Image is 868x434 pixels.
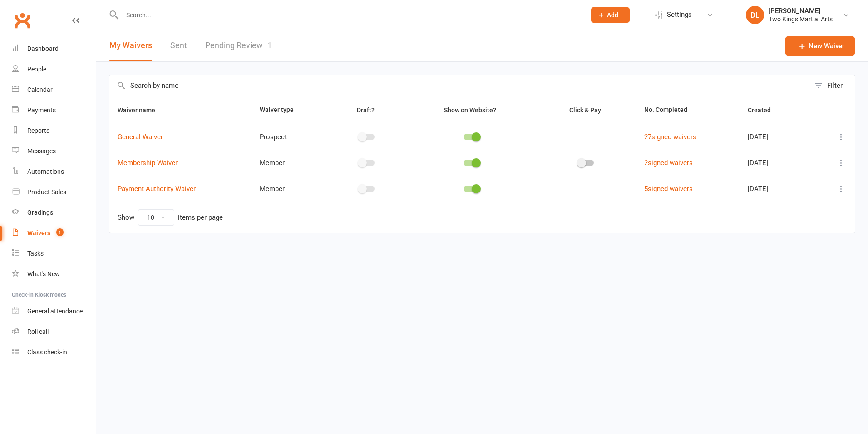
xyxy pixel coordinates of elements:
input: Search... [119,9,579,21]
a: Automations [12,161,96,182]
div: Gradings [27,209,53,216]
span: Created [748,106,781,114]
a: General attendance kiosk mode [12,301,96,322]
div: Payments [27,106,56,114]
div: items per page [178,214,223,222]
button: Created [748,105,781,116]
div: Filter [827,80,843,91]
a: Dashboard [12,39,96,59]
span: Waiver name [118,106,165,114]
th: Waiver type [252,96,327,124]
td: [DATE] [740,124,814,150]
a: Clubworx [11,9,34,32]
td: Prospect [252,124,327,150]
div: Dashboard [27,45,59,52]
a: Waivers 1 [12,223,96,243]
a: 27signed waivers [644,133,696,141]
a: Payment Authority Waiver [118,185,196,193]
div: Automations [27,168,64,175]
button: Draft? [349,105,385,116]
div: [PERSON_NAME] [769,7,833,15]
div: Waivers [27,229,50,237]
span: Settings [667,5,692,25]
a: 2signed waivers [644,159,693,167]
a: 5signed waivers [644,185,693,193]
div: Tasks [27,250,44,257]
div: Roll call [27,328,49,335]
div: What's New [27,270,60,278]
div: Messages [27,147,56,155]
a: Payments [12,100,96,121]
a: Pending Review1 [205,30,272,61]
a: Gradings [12,202,96,223]
td: [DATE] [740,176,814,202]
span: Draft? [357,106,375,114]
a: Messages [12,141,96,161]
div: Class check-in [27,348,67,356]
button: Filter [810,75,855,96]
span: Click & Pay [569,106,601,114]
input: Search by name [109,75,810,96]
a: Sent [170,30,187,61]
a: Reports [12,121,96,141]
div: Two Kings Martial Arts [769,15,833,23]
a: Calendar [12,80,96,100]
a: What's New [12,264,96,284]
div: Product Sales [27,188,66,196]
a: Class kiosk mode [12,342,96,363]
td: Member [252,176,327,202]
div: Show [118,209,223,226]
a: General Waiver [118,133,163,141]
button: Click & Pay [561,105,611,116]
div: Calendar [27,86,53,93]
span: 1 [267,40,272,50]
span: 1 [56,228,64,236]
button: Waiver name [118,105,165,116]
th: No. Completed [636,96,739,124]
td: Member [252,150,327,176]
a: Membership Waiver [118,159,178,167]
a: People [12,59,96,80]
a: New Waiver [785,36,855,56]
span: Add [607,11,618,19]
span: Show on Website? [444,106,496,114]
div: DL [746,6,764,24]
div: Reports [27,127,49,134]
a: Tasks [12,243,96,264]
a: Product Sales [12,182,96,202]
button: Add [591,7,630,23]
div: General attendance [27,308,83,315]
button: My Waivers [109,30,152,61]
button: Show on Website? [436,105,506,116]
div: People [27,66,46,73]
a: Roll call [12,322,96,342]
td: [DATE] [740,150,814,176]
